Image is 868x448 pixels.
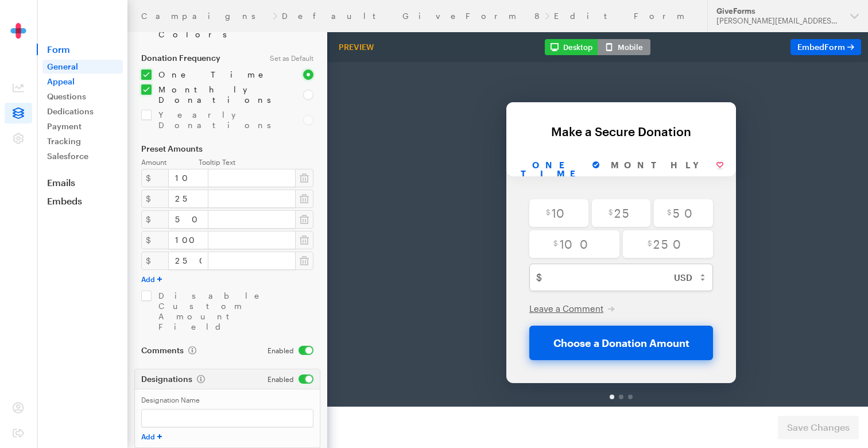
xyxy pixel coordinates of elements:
label: Preset Amounts [141,144,313,153]
a: Dedications [42,105,123,118]
a: Default GiveForm 8 [282,11,540,21]
div: Preview [334,42,378,52]
div: Make a Secure Donation [191,63,397,76]
a: Embeds [37,195,127,207]
div: $ [141,252,169,270]
label: Donation Frequency [141,53,256,63]
a: General [42,60,123,74]
button: Mobile [598,39,650,55]
div: Set as Default [263,53,320,63]
a: Tracking [42,134,123,148]
button: Add [141,432,162,441]
label: Amount [141,158,199,167]
div: $ [141,210,169,229]
button: Leave a Comment [202,241,288,252]
div: Designations [141,374,254,384]
div: [PERSON_NAME][EMAIL_ADDRESS][DOMAIN_NAME] [716,16,841,26]
label: Tooltip Text [199,158,313,167]
a: Salesforce [42,149,123,163]
a: Questions [42,90,123,103]
span: Leave a Comment [202,241,276,252]
span: Form [824,42,845,52]
a: Campaigns [141,11,268,21]
span: Form [37,44,127,55]
label: Designation Name [141,396,313,404]
label: Comments [141,346,196,355]
a: Appeal [42,75,123,88]
div: GiveForms [716,6,841,16]
span: Embed [797,42,845,52]
a: Payment [42,119,123,133]
button: Add [141,275,162,284]
a: Emails [37,177,127,188]
div: $ [141,190,169,208]
div: $ [141,169,169,187]
button: Choose a Donation Amount [202,264,386,298]
div: $ [141,231,169,249]
a: EmbedForm [790,39,861,55]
